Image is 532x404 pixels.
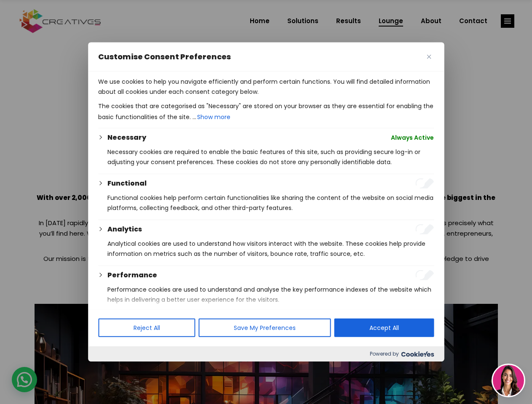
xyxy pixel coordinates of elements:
input: Enable Functional [415,178,434,189]
button: Necessary [107,133,146,143]
img: agent [493,365,524,396]
button: Show more [196,111,231,123]
button: Save My Preferences [198,319,331,337]
input: Enable Analytics [415,224,434,234]
input: Enable Performance [415,270,434,280]
span: Always Active [391,133,434,143]
button: Analytics [107,224,142,234]
p: Functional cookies help perform certain functionalities like sharing the content of the website o... [107,193,434,213]
button: Accept All [334,319,434,337]
img: Cookieyes logo [401,351,434,357]
button: Functional [107,178,147,189]
div: Customise Consent Preferences [88,43,444,361]
div: Powered by [88,346,444,361]
button: Reject All [98,319,195,337]
p: The cookies that are categorised as "Necessary" are stored on your browser as they are essential ... [98,101,434,123]
p: Performance cookies are used to understand and analyse the key performance indexes of the website... [107,284,434,305]
button: Performance [107,270,157,280]
p: Necessary cookies are required to enable the basic features of this site, such as providing secur... [107,147,434,167]
p: Analytical cookies are used to understand how visitors interact with the website. These cookies h... [107,239,434,259]
img: Close [427,55,431,59]
p: We use cookies to help you navigate efficiently and perform certain functions. You will find deta... [98,77,434,97]
button: Close [424,52,434,62]
span: Customise Consent Preferences [98,52,231,62]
